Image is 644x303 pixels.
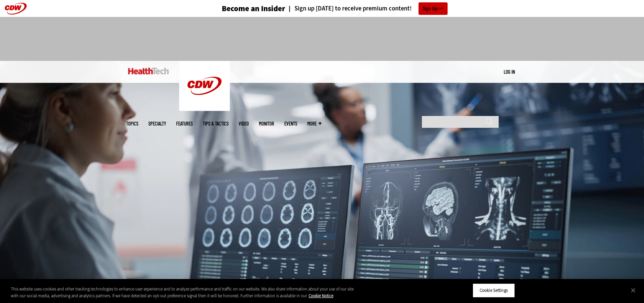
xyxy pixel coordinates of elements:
[11,286,354,299] div: This website uses cookies and other tracking technologies to enhance user experience and to analy...
[307,121,321,126] span: More
[239,121,249,126] a: Video
[179,106,230,113] a: CDW
[473,283,515,298] button: Cookie Settings
[203,121,229,126] a: Tips & Tactics
[504,69,515,75] a: Log in
[148,121,166,126] span: Specialty
[309,293,333,299] a: More information about your privacy
[222,5,285,13] h3: Become an Insider
[196,5,285,13] a: Become an Insider
[626,283,641,298] button: Close
[126,121,138,126] span: Topics
[419,2,448,15] a: Sign Up
[128,68,169,74] img: Home
[285,5,412,12] a: Sign up [DATE] to receive premium content!
[199,24,445,54] iframe: advertisement
[179,61,230,111] img: Home
[259,121,274,126] a: MonITor
[504,68,515,75] div: User menu
[284,121,297,126] a: Events
[176,121,193,126] a: Features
